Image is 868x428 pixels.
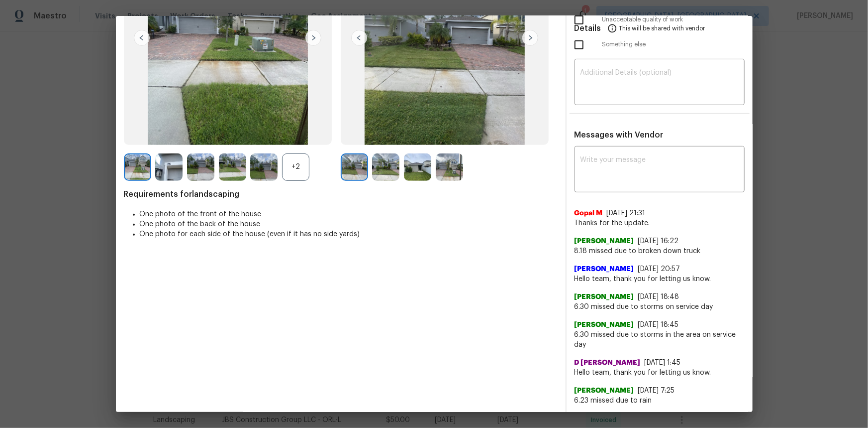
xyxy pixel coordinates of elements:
div: Something else [567,32,753,57]
span: D [PERSON_NAME] [575,358,641,368]
span: [DATE] 21:31 [607,210,646,217]
span: [DATE] 18:48 [638,293,679,300]
li: One photo of the front of the house [140,209,558,219]
div: +2 [282,153,309,181]
img: left-chevron-button-url [134,30,150,46]
span: Thanks for the update. [575,218,745,228]
img: right-chevron-button-url [522,30,538,46]
span: [DATE] 16:22 [638,238,679,245]
img: right-chevron-button-url [305,30,321,46]
span: [DATE] 20:57 [638,266,680,273]
span: [PERSON_NAME] [575,292,634,302]
span: [PERSON_NAME] [575,264,634,274]
span: Hello team, thank you for letting us know. [575,368,745,378]
span: 8.18 missed due to broken down truck [575,246,745,256]
li: One photo for each side of the house (even if it has no side yards) [140,229,558,239]
span: [PERSON_NAME] [575,236,634,246]
span: 6.30 missed due to storms on service day [575,302,745,312]
span: [DATE] 7:25 [638,387,675,394]
span: 6.30 missed due to storms in the area on service day [575,330,745,350]
span: Requirements for landscaping [124,189,558,199]
span: This will be shared with vendor [619,16,705,40]
span: Messages with Vendor [575,131,664,139]
span: [DATE] 1:45 [645,359,681,366]
span: 6.23 missed due to rain [575,396,745,406]
span: [DATE] 18:45 [638,321,679,328]
img: left-chevron-button-url [351,30,367,46]
span: [PERSON_NAME] [575,386,634,396]
span: Hello team, thank you for letting us know. [575,274,745,284]
span: [PERSON_NAME] [575,320,634,330]
span: Gopal M [575,208,603,218]
li: One photo of the back of the house [140,219,558,229]
span: Something else [602,40,745,49]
